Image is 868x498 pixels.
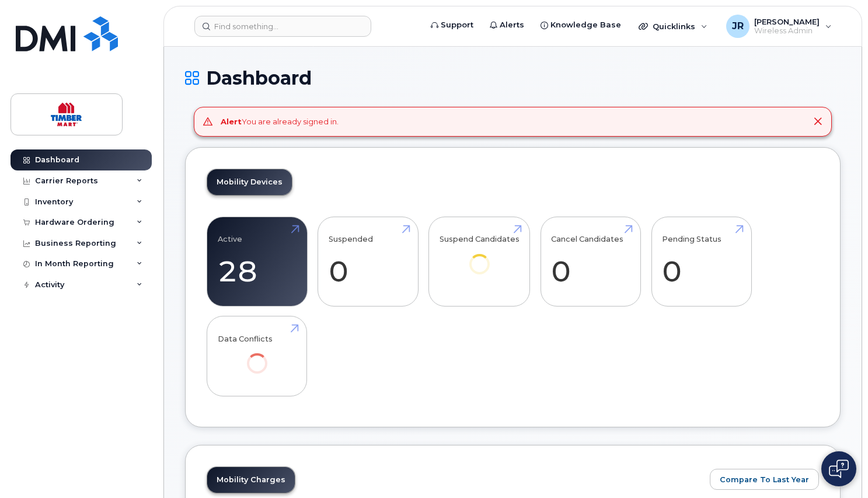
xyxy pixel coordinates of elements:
a: Mobility Devices [207,169,292,195]
strong: Alert [221,117,242,126]
a: Mobility Charges [207,467,295,493]
span: Compare To Last Year [720,474,809,485]
a: Suspended 0 [329,223,407,300]
div: You are already signed in. [221,116,339,127]
a: Data Conflicts [218,323,297,390]
a: Cancel Candidates 0 [551,223,630,300]
h1: Dashboard [185,68,841,88]
a: Suspend Candidates [440,223,520,290]
button: Compare To Last Year [710,469,819,490]
a: Active 28 [218,223,297,300]
img: Open chat [829,459,849,478]
a: Pending Status 0 [662,223,741,300]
